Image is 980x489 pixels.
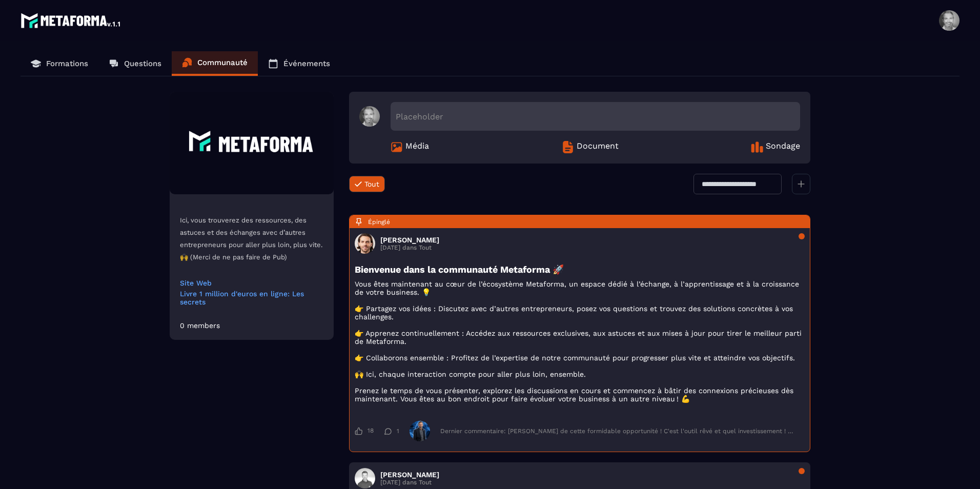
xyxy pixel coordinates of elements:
[98,51,172,76] a: Questions
[180,279,323,287] a: Site Web
[405,141,429,153] span: Média
[368,218,390,226] span: Épinglé
[380,479,439,486] p: [DATE] dans Tout
[364,180,379,188] span: Tout
[258,51,340,76] a: Événements
[355,280,805,403] p: Vous êtes maintenant au cœur de l’écosystème Metaforma, un espace dédié à l’échange, à l’apprenti...
[283,59,330,68] p: Événements
[172,51,258,76] a: Communauté
[380,244,439,251] p: [DATE] dans Tout
[180,214,323,263] p: Ici, vous trouverez des ressources, des astuces et des échanges avec d’autres entrepreneurs pour ...
[21,51,98,76] a: Formations
[577,141,619,153] span: Document
[170,92,334,194] img: Community background
[355,264,805,275] h3: Bienvenue dans la communauté Metaforma 🚀
[21,10,122,31] img: logo
[180,290,323,306] a: Livre 1 million d'euros en ligne: Les secrets
[180,321,220,330] div: 0 members
[124,59,161,68] p: Questions
[766,141,800,153] span: Sondage
[380,236,439,244] h3: [PERSON_NAME]
[380,471,439,479] h3: [PERSON_NAME]
[391,102,800,131] div: Placeholder
[397,427,399,435] span: 1
[440,427,794,435] div: Dernier commentaire: [PERSON_NAME] de cette formidable opportunité ! C'est l'outil rêvé et quel i...
[197,58,248,67] p: Communauté
[367,427,374,435] span: 18
[46,59,88,68] p: Formations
